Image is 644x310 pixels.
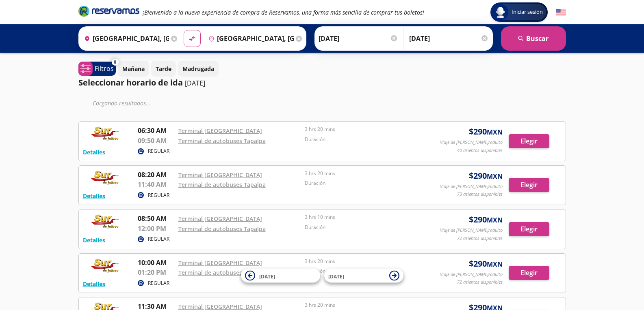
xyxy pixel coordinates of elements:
p: Filtros [95,64,114,73]
a: Terminal [GEOGRAPHIC_DATA] [178,127,262,135]
p: [DATE] [185,78,205,88]
button: English [556,7,566,17]
small: MXN [487,216,503,224]
span: $ 290 [469,214,503,226]
p: Viaje de [PERSON_NAME]/adulto [440,271,503,278]
p: Duración [305,180,427,187]
em: Cargando resultados ... [93,99,151,107]
p: 3 hrs 20 mins [305,170,427,177]
small: MXN [487,172,503,181]
a: Terminal de autobuses Tapalpa [178,225,266,233]
p: 73 asientos disponibles [457,191,503,198]
p: 08:50 AM [138,214,174,223]
p: 3 hrs 20 mins [305,258,427,265]
button: 0Filtros [78,62,116,76]
span: [DATE] [328,273,344,280]
button: [DATE] [241,269,320,283]
p: Viaje de [PERSON_NAME]/adulto [440,139,503,146]
button: Detalles [83,192,105,200]
p: Viaje de [PERSON_NAME]/adulto [440,227,503,234]
input: Buscar Destino [205,28,294,49]
img: RESERVAMOS [83,126,128,142]
p: 08:20 AM [138,170,174,180]
span: 0 [114,59,116,66]
a: Terminal de autobuses Tapalpa [178,137,266,145]
p: 72 asientos disponibles [457,235,503,242]
p: Duración [305,224,427,231]
button: Elegir [509,266,549,280]
p: REGULAR [148,235,169,243]
input: Buscar Origen [81,28,169,49]
p: REGULAR [148,148,169,155]
button: Elegir [509,178,549,192]
button: Buscar [501,26,566,51]
button: Detalles [83,280,105,288]
span: $ 290 [469,258,503,270]
p: Seleccionar horario de ida [78,77,183,89]
button: Mañana [118,61,149,77]
p: Tarde [156,64,171,73]
p: 12:00 PM [138,224,174,233]
em: ¡Bienvenido a la nueva experiencia de compra de Reservamos, una forma más sencilla de comprar tus... [143,9,424,16]
p: Duración [305,136,427,143]
button: Madrugada [178,61,219,77]
small: MXN [487,128,503,137]
span: [DATE] [259,273,275,280]
p: Mañana [122,64,145,73]
p: Viaje de [PERSON_NAME]/adulto [440,183,503,190]
a: Terminal [GEOGRAPHIC_DATA] [178,215,262,222]
p: Madrugada [182,64,214,73]
small: MXN [487,260,503,269]
a: Terminal de autobuses Tapalpa [178,269,266,276]
p: Duración [305,267,427,275]
button: Detalles [83,236,105,244]
p: REGULAR [148,192,169,199]
i: Brand Logo [78,5,139,17]
span: $ 290 [469,126,503,138]
input: Elegir Fecha [319,28,398,49]
span: $ 290 [469,170,503,182]
p: 06:30 AM [138,126,174,135]
img: RESERVAMOS [83,258,128,274]
button: Tarde [151,61,176,77]
a: Terminal [GEOGRAPHIC_DATA] [178,171,262,179]
p: 11:40 AM [138,180,174,189]
p: 3 hrs 20 mins [305,301,427,309]
img: RESERVAMOS [83,170,128,186]
p: 40 asientos disponibles [457,147,503,154]
p: 01:20 PM [138,267,174,277]
input: Opcional [409,28,489,49]
p: 72 asientos disponibles [457,279,503,286]
img: RESERVAMOS [83,214,128,230]
button: Elegir [509,222,549,236]
button: Detalles [83,148,105,156]
p: 09:50 AM [138,136,174,145]
p: 3 hrs 10 mins [305,214,427,221]
button: [DATE] [324,269,403,283]
a: Terminal [GEOGRAPHIC_DATA] [178,259,262,267]
a: Brand Logo [78,5,139,19]
p: 10:00 AM [138,258,174,267]
button: Elegir [509,134,549,148]
p: REGULAR [148,280,169,287]
span: Iniciar sesión [508,8,546,16]
a: Terminal de autobuses Tapalpa [178,181,266,188]
p: 3 hrs 20 mins [305,126,427,133]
